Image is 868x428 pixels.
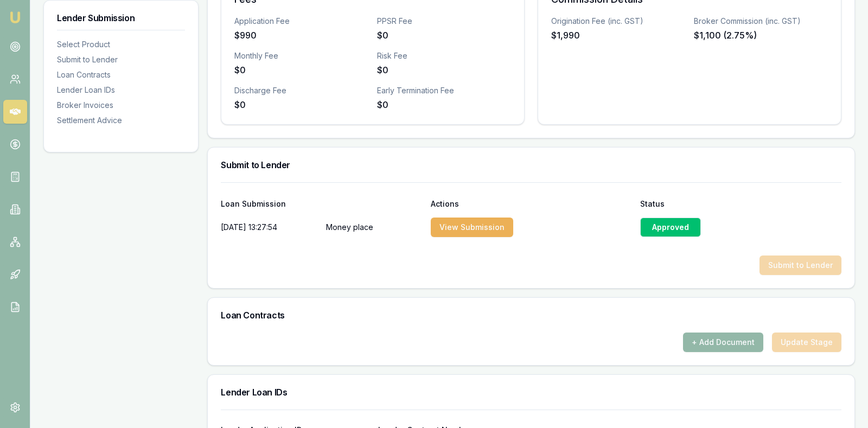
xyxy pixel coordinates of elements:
img: emu-icon-u.png [9,11,22,24]
div: Discharge Fee [234,85,368,96]
div: Lender Loan IDs [57,85,185,95]
div: $1,990 [551,29,685,42]
h3: Submit to Lender [221,161,841,169]
div: $0 [234,98,368,111]
div: Approved [640,218,701,237]
div: Risk Fee [377,50,511,61]
div: $1,100 (2.75%) [694,29,828,42]
div: $0 [234,63,368,76]
div: Submit to Lender [57,54,185,65]
h3: Lender Submission [57,14,185,22]
div: Application Fee [234,16,368,27]
div: Status [640,200,841,208]
div: $0 [377,98,511,111]
div: Actions [431,200,632,208]
div: Monthly Fee [234,50,368,61]
div: $0 [377,29,511,42]
div: Loan Submission [221,200,422,208]
h3: Loan Contracts [221,311,841,320]
div: Loan Contracts [57,69,185,80]
div: Settlement Advice [57,115,185,126]
div: Select Product [57,39,185,50]
div: PPSR Fee [377,16,511,27]
div: Broker Invoices [57,100,185,111]
div: Origination Fee (inc. GST) [551,16,685,27]
button: View Submission [431,218,513,237]
div: [DATE] 13:27:54 [221,216,317,238]
h3: Lender Loan IDs [221,388,841,397]
div: Broker Commission (inc. GST) [694,16,828,27]
button: + Add Document [683,333,763,352]
div: Early Termination Fee [377,85,511,96]
div: $0 [377,63,511,76]
div: $990 [234,29,368,42]
p: Money place [326,216,422,238]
